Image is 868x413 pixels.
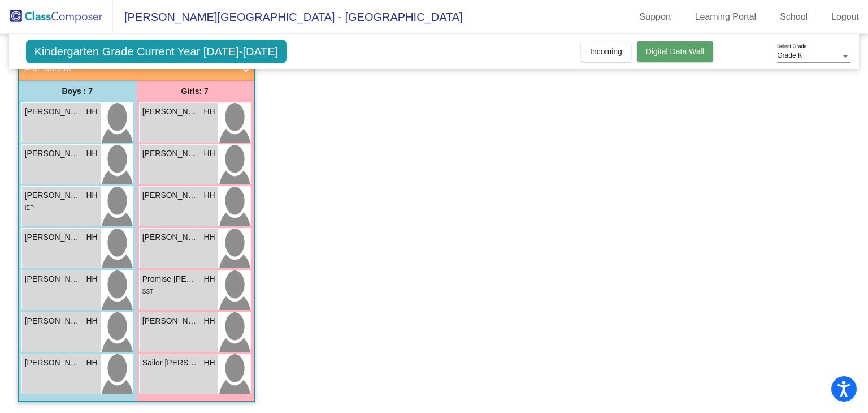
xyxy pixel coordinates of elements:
button: Digital Data Wall [637,41,713,62]
span: HH [203,190,215,201]
span: Kindergarten Grade Current Year [DATE]-[DATE] [26,40,287,63]
span: [PERSON_NAME] [25,231,81,243]
a: School [771,8,817,26]
span: [PERSON_NAME] [142,315,199,327]
span: HH [86,190,97,201]
span: [PERSON_NAME] [142,190,199,201]
span: HH [203,357,215,369]
span: [PERSON_NAME] [142,231,199,243]
span: HH [203,273,215,285]
span: Sailor [PERSON_NAME] [142,357,199,369]
span: HH [86,273,97,285]
a: Learning Portal [686,8,766,26]
a: Logout [822,8,868,26]
span: HH [203,315,215,327]
span: [PERSON_NAME] [25,273,81,285]
a: Support [631,8,680,26]
span: HH [86,106,97,118]
span: HH [203,231,215,243]
span: [PERSON_NAME] [142,106,199,118]
div: Boys : 7 [19,80,136,102]
span: [PERSON_NAME] [142,148,199,160]
div: Girls: 7 [136,80,254,102]
span: [PERSON_NAME] [25,357,81,369]
span: HH [86,315,97,327]
span: HH [86,357,97,369]
span: HH [203,106,215,118]
span: HH [86,148,97,160]
span: [PERSON_NAME][GEOGRAPHIC_DATA] - [GEOGRAPHIC_DATA] [113,8,463,26]
span: [PERSON_NAME] [25,148,81,160]
span: HH [203,148,215,160]
span: Digital Data Wall [646,47,704,56]
span: Grade K [777,51,802,59]
span: [PERSON_NAME] [25,106,81,118]
span: Promise [PERSON_NAME] [142,273,199,285]
span: HH [86,231,97,243]
span: SST [142,289,153,295]
span: IEP [25,205,34,211]
button: Incoming [581,41,631,62]
span: Incoming [590,47,622,56]
span: [PERSON_NAME] [25,190,81,201]
span: [PERSON_NAME] [25,315,81,327]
